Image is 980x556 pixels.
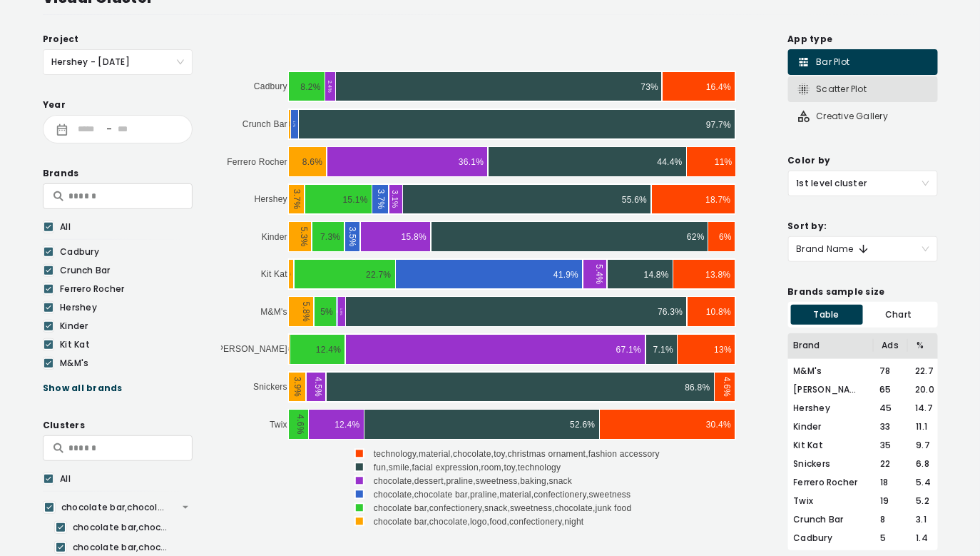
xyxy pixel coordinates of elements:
[43,497,193,517] div: chocolate bar,chocolate,logo,food,confectionery,night
[788,32,938,46] div: App type
[43,98,193,112] div: Year
[788,285,938,299] div: Brands sample size
[794,458,872,470] div: Snickers
[43,418,193,433] div: Clusters
[794,383,872,396] div: [PERSON_NAME]
[794,513,872,526] div: Crunch Bar
[872,532,908,545] div: 5
[872,420,908,433] div: 33
[863,305,935,325] div: Chart
[788,219,938,233] div: Sort by:
[871,402,907,415] div: 45
[797,243,854,256] div: Brand Name
[794,476,872,489] div: Ferrero Rocher
[60,301,185,314] div: Hershey
[794,402,872,415] div: Hershey
[908,532,932,545] div: 1.4
[872,495,908,507] div: 19
[797,171,929,196] span: 1st level cluster
[872,513,908,526] div: 8
[797,82,867,96] div: Scatter Plot
[60,320,185,333] div: Kinder
[60,221,185,233] div: All
[908,458,932,470] div: 6.8
[791,305,863,325] div: Table
[908,495,932,507] div: 5.2
[797,109,889,123] div: Creative Gallery
[872,439,908,452] div: 35
[43,381,193,395] div: Show all brands
[60,283,185,295] div: Ferrero Rocher
[61,501,168,514] div: chocolate bar,chocolate,logo,food,confectionery,night
[871,383,907,396] div: 65
[60,264,185,277] div: Crunch Bar
[872,458,908,470] div: 22
[907,402,932,415] div: 14.7
[788,153,938,168] div: Color by
[908,513,932,526] div: 3.1
[794,495,872,507] div: Twix
[794,420,872,433] div: Kinder
[907,365,932,378] div: 22.7
[908,339,931,352] div: %
[797,55,850,69] div: Bar Plot
[794,365,872,378] div: M&M's
[908,476,932,489] div: 5.4
[794,439,872,452] div: Kit Kat
[73,521,168,534] div: chocolate bar,chocolate,confectionery
[794,532,872,545] div: Cadbury
[101,124,118,134] div: -
[907,383,932,396] div: 20.0
[871,365,907,378] div: 78
[908,439,932,452] div: 9.7
[54,517,193,537] div: chocolate bar,chocolate,confectionery
[73,541,168,554] div: chocolate bar,chocolate,confectionery,food,dessert,praline
[908,420,932,433] div: 11.1
[873,339,909,352] div: Ads
[43,166,193,181] div: Brands
[178,500,193,515] img: arrow_drop_down-cd8b5fdd.svg
[60,357,185,370] div: M&M's
[51,50,184,74] span: Hershey - Mar 2025
[60,246,185,258] div: Cadbury
[60,338,185,351] div: Kit Kat
[794,339,873,352] div: Brand
[60,472,185,485] div: All
[43,32,193,46] div: Project
[872,476,908,489] div: 18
